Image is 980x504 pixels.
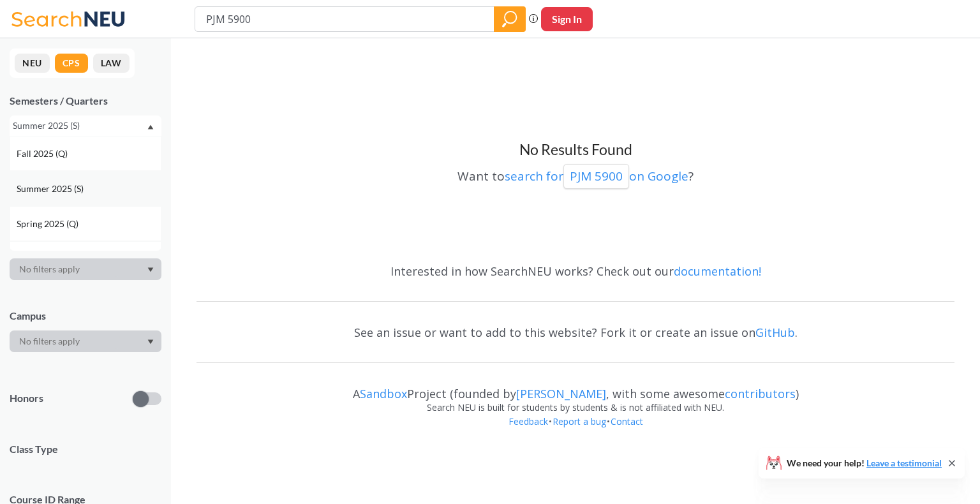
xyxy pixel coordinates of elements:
[787,459,942,468] span: We need your help!
[197,159,954,189] div: Want to ?
[508,415,549,427] a: Feedback
[10,309,161,323] div: Campus
[10,258,161,280] div: Dropdown arrow
[552,415,607,427] a: Report a bug
[197,401,954,415] div: Search NEU is built for students by students & is not affiliated with NEU.
[541,7,593,31] button: Sign In
[147,267,154,272] svg: Dropdown arrow
[10,115,161,136] div: Summer 2025 (S)Dropdown arrowFall 2025 (Q)Summer 2025 (S)Spring 2025 (Q)Spring 2025 (S)Winter 202...
[505,168,688,184] a: search forPJM 5900on Google
[197,375,954,401] div: A Project (founded by , with some awesome )
[197,314,954,351] div: See an issue or want to add to this website? Fork it or create an issue on .
[17,217,81,231] span: Spring 2025 (Q)
[197,140,954,159] h3: No Results Found
[674,263,761,279] a: documentation!
[10,442,161,456] span: Class Type
[93,54,130,73] button: LAW
[10,330,161,352] div: Dropdown arrow
[17,182,86,196] span: Summer 2025 (S)
[147,339,154,345] svg: Dropdown arrow
[197,415,954,448] div: • •
[725,386,796,401] a: contributors
[10,391,43,406] p: Honors
[502,10,517,28] svg: magnifying glass
[866,457,942,468] a: Leave a testimonial
[197,253,954,290] div: Interested in how SearchNEU works? Check out our
[494,6,526,32] div: magnifying glass
[360,386,407,401] a: Sandbox
[205,8,485,30] input: Class, professor, course number, "phrase"
[610,415,644,427] a: Contact
[10,94,161,108] div: Semesters / Quarters
[55,54,88,73] button: CPS
[516,386,606,401] a: [PERSON_NAME]
[17,147,70,161] span: Fall 2025 (Q)
[755,325,795,340] a: GitHub
[15,54,50,73] button: NEU
[13,119,146,133] div: Summer 2025 (S)
[147,124,154,130] svg: Dropdown arrow
[570,168,623,185] p: PJM 5900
